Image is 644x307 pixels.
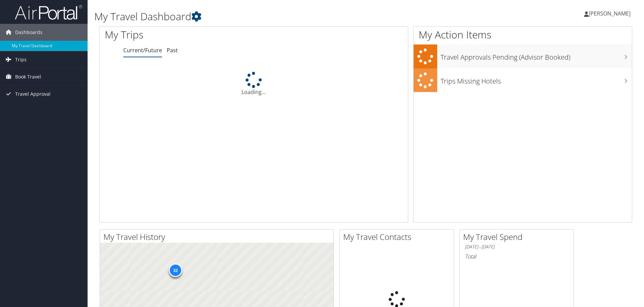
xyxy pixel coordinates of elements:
a: Past [167,47,178,54]
h2: My Travel Contacts [343,231,454,243]
h2: My Travel Spend [463,231,574,243]
a: Current/Future [123,47,162,54]
h2: My Travel History [103,231,333,243]
div: 32 [169,264,182,277]
h6: [DATE] - [DATE] [465,244,569,250]
div: Loading... [100,72,408,96]
span: [PERSON_NAME] [589,10,631,17]
span: Dashboards [15,24,42,41]
h1: My Travel Dashboard [94,9,456,24]
h1: My Action Items [414,28,632,42]
a: Travel Approvals Pending (Advisor Booked) [414,44,632,68]
img: airportal-logo.png [15,4,82,20]
a: [PERSON_NAME] [584,3,637,24]
h6: Total [465,253,569,260]
a: Trips Missing Hotels [414,68,632,92]
span: Travel Approval [15,86,51,102]
h1: My Trips [105,28,275,42]
span: Trips [15,51,27,68]
span: Book Travel [15,68,41,85]
h3: Trips Missing Hotels [441,73,632,86]
h3: Travel Approvals Pending (Advisor Booked) [441,49,632,62]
